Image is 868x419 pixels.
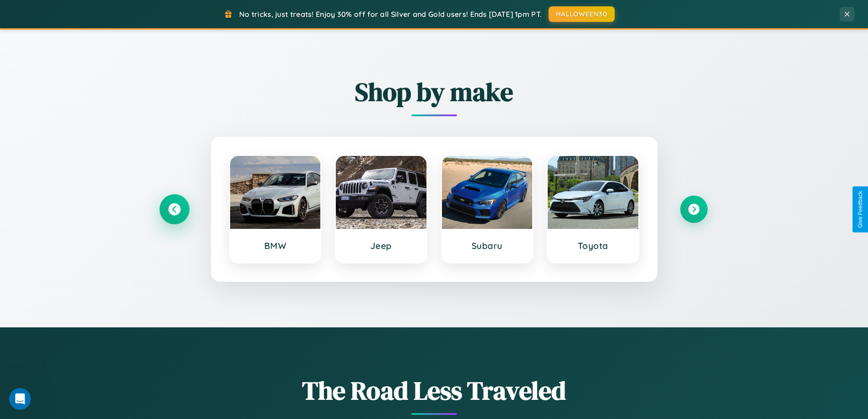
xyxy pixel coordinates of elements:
[161,373,708,408] h1: The Road Less Traveled
[161,74,708,109] h2: Shop by make
[239,240,312,251] h3: BMW
[239,10,542,19] span: No tricks, just treats! Enjoy 30% off for all Silver and Gold users! Ends [DATE] 1pm PT.
[557,240,629,251] h3: Toyota
[549,6,615,22] button: HALLOWEEN30
[9,388,31,410] iframe: Intercom live chat
[857,191,863,228] div: Give Feedback
[345,240,417,251] h3: Jeep
[451,240,524,251] h3: Subaru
